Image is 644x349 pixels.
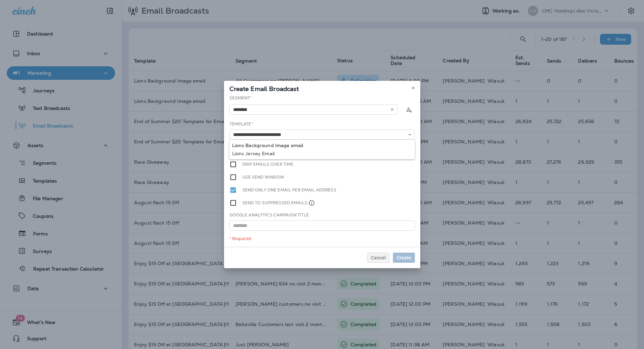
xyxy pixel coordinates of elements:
div: Create Email Broadcast [224,81,420,95]
button: Calculate the estimated number of emails to be sent based on selected segment. (This could take a... [403,103,415,116]
div: Lions Jersey Email [232,151,412,156]
label: Template [229,121,253,127]
label: Segment [229,95,252,101]
button: Create [393,253,415,263]
label: Google Analytics Campaign Title [229,212,309,218]
button: Cancel [367,253,390,263]
span: Create [397,255,411,260]
label: Send only one email per email address [242,186,336,194]
div: * Required [229,236,415,241]
label: Send to suppressed emails. [242,199,315,207]
span: Cancel [371,255,386,260]
label: Drip emails over time [242,161,294,168]
label: Use send window [242,173,285,181]
div: Lions Background Image email [232,143,412,148]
